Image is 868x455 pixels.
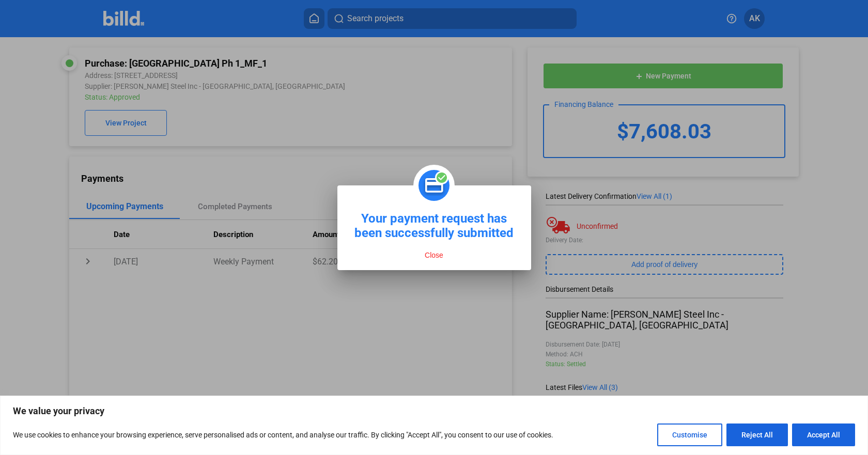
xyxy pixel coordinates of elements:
button: Customise [657,423,722,446]
button: Reject All [726,423,788,446]
p: We value your privacy [13,405,855,417]
button: Close [422,250,446,260]
button: Accept All [792,423,855,446]
img: payment-successfully-icon.png [421,175,448,196]
div: Your payment request has been successfully submitted [354,211,514,240]
p: We use cookies to enhance your browsing experience, serve personalised ads or content, and analys... [13,429,553,441]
